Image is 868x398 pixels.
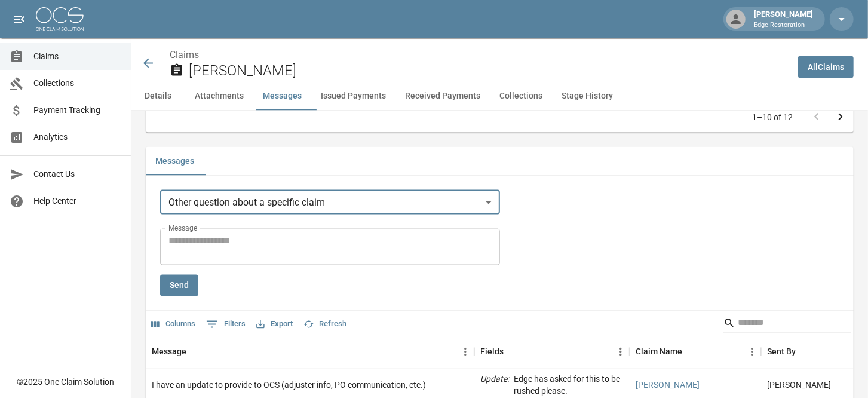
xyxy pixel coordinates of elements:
img: ocs-logo-white-transparent.png [36,7,84,31]
button: Messages [253,82,311,111]
div: Message [152,335,186,369]
span: Claims [33,50,121,63]
button: Sort [796,344,812,360]
nav: breadcrumb [170,48,789,62]
label: Message [168,224,197,234]
button: Attachments [185,82,253,111]
div: Fields [474,335,630,369]
p: Update : [480,373,509,397]
span: Collections [33,77,121,90]
p: 1–10 of 12 [752,111,793,123]
div: [PERSON_NAME] [749,8,818,30]
button: Refresh [300,316,349,334]
button: Collections [490,82,552,111]
a: AllClaims [798,56,854,78]
button: Sort [186,344,203,360]
p: Edge has asked for this to be rushed please. [514,373,624,397]
div: Claim Name [630,335,761,369]
button: Send [160,275,198,297]
div: Search [723,314,851,335]
div: Fields [480,335,504,369]
button: Received Payments [395,82,490,111]
button: open drawer [7,7,31,31]
button: Go to next page [829,105,852,129]
div: Other question about a specific claim [160,191,500,215]
div: I have an update to provide to OCS (adjuster info, PO communication, etc.) [152,379,426,391]
span: Payment Tracking [33,104,121,117]
a: [PERSON_NAME] [636,379,700,391]
div: © 2025 One Claim Solution [17,376,114,388]
span: Contact Us [33,168,121,180]
span: Analytics [33,131,121,143]
p: Edge Restoration [754,20,813,30]
button: Stage History [552,82,622,111]
button: Export [253,316,296,334]
button: Menu [743,343,761,361]
button: Menu [612,343,630,361]
div: anchor tabs [131,82,868,111]
div: Sent By [767,335,796,369]
div: Claim Name [636,335,682,369]
button: Messages [146,147,204,176]
button: Show filters [203,315,249,334]
button: Select columns [148,316,198,334]
button: Menu [456,343,474,361]
div: related-list tabs [146,147,854,176]
div: Message [146,335,474,369]
div: Chelsie Akers [767,379,831,391]
h2: [PERSON_NAME] [189,62,789,79]
button: Sort [504,344,520,360]
button: Sort [682,344,699,360]
button: Issued Payments [311,82,395,111]
button: Details [131,82,185,111]
a: Claims [170,49,199,60]
span: Help Center [33,195,121,207]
